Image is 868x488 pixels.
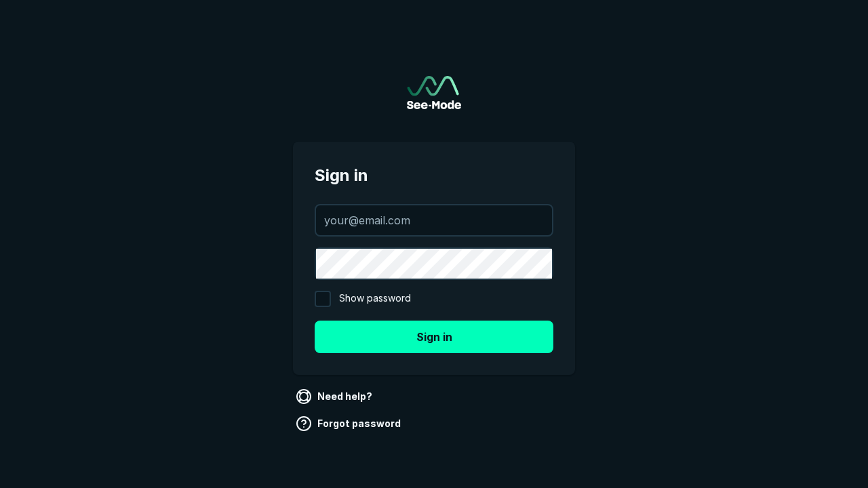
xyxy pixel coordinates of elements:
[293,413,406,434] a: Forgot password
[339,291,411,307] span: Show password
[293,386,378,407] a: Need help?
[407,76,461,109] img: See-Mode Logo
[316,205,552,235] input: your@email.com
[315,163,553,188] span: Sign in
[315,321,553,353] button: Sign in
[407,76,461,109] a: Go to sign in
